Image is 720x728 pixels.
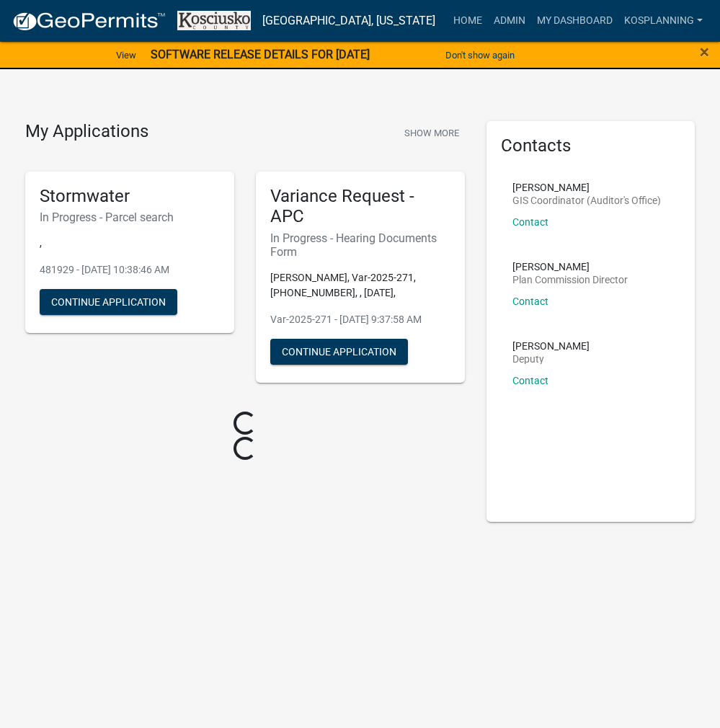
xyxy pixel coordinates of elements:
a: [GEOGRAPHIC_DATA], [US_STATE] [262,9,435,33]
p: Var-2025-271 - [DATE] 9:37:58 AM [270,312,450,327]
p: [PERSON_NAME] [512,341,590,351]
img: Kosciusko County, Indiana [177,11,251,30]
p: 481929 - [DATE] 10:38:46 AM [40,262,220,278]
h6: In Progress - Parcel search [40,210,220,224]
p: , [40,236,220,251]
a: Admin [488,7,531,35]
a: My Dashboard [531,7,618,35]
h5: Contacts [501,136,681,156]
p: Deputy [512,354,590,364]
a: Contact [512,375,548,386]
button: Close [700,43,709,61]
span: × [700,42,709,62]
h5: Stormwater [40,186,220,207]
p: Plan Commission Director [512,275,628,285]
h4: My Applications [25,121,148,143]
button: Don't show again [440,43,520,67]
a: Contact [512,296,548,307]
h5: Variance Request - APC [270,186,450,228]
strong: SOFTWARE RELEASE DETAILS FOR [DATE] [151,48,370,61]
a: kosplanning [618,7,708,35]
button: Continue Application [270,339,408,365]
p: GIS Coordinator (Auditor's Office) [512,195,661,205]
p: [PERSON_NAME] [512,182,661,192]
a: Home [448,7,488,35]
button: Continue Application [40,289,177,315]
p: [PERSON_NAME] [512,262,628,272]
p: [PERSON_NAME], Var-2025-271, [PHONE_NUMBER], , [DATE], [270,270,450,301]
button: Show More [399,121,465,145]
a: View [110,43,142,67]
h6: In Progress - Hearing Documents Form [270,231,450,259]
a: Contact [512,216,548,228]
